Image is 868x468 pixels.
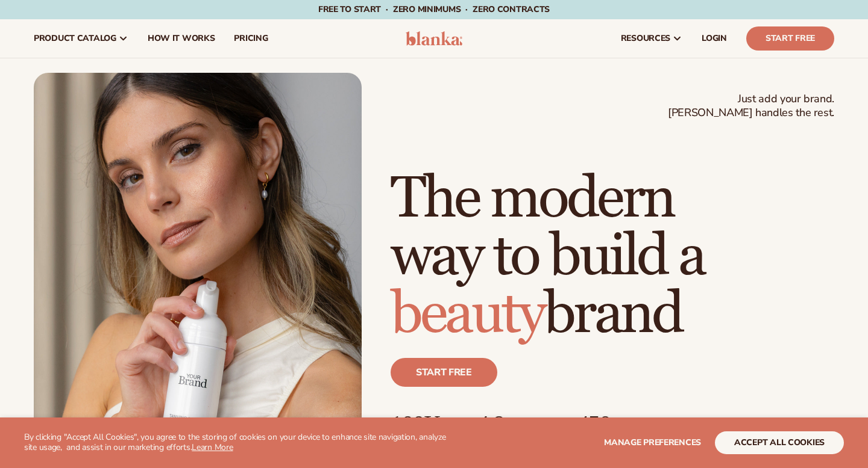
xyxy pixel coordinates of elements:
[318,4,550,15] span: Free to start · ZERO minimums · ZERO contracts
[611,19,692,58] a: resources
[692,19,737,58] a: LOGIN
[715,431,844,454] button: accept all cookies
[577,411,668,437] p: 450+
[668,92,834,120] span: Just add your brand. [PERSON_NAME] handles the rest.
[391,358,497,387] a: Start free
[702,34,727,43] span: LOGIN
[746,26,834,51] a: Start Free
[406,31,463,46] img: logo
[224,19,277,58] a: pricing
[391,170,834,343] h1: The modern way to build a brand
[138,19,225,58] a: How It Works
[604,431,701,454] button: Manage preferences
[34,34,116,43] span: product catalog
[391,411,453,437] p: 100K+
[621,34,670,43] span: resources
[391,279,544,349] span: beauty
[604,437,701,448] span: Manage preferences
[148,34,215,43] span: How It Works
[24,433,453,453] p: By clicking "Accept All Cookies", you agree to the storing of cookies on your device to enhance s...
[192,442,233,453] a: Learn More
[477,411,553,437] p: 4.9
[234,34,268,43] span: pricing
[24,19,138,58] a: product catalog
